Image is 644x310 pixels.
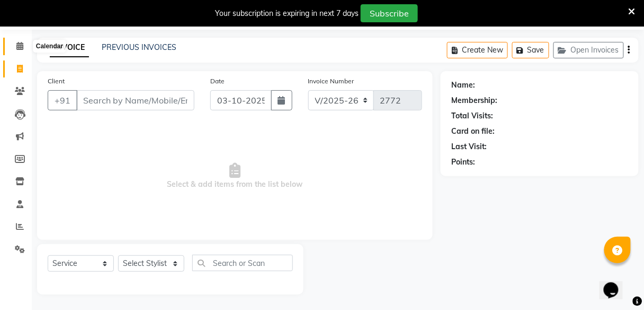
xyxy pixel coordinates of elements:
input: Search or Scan [192,255,293,271]
div: Last Visit: [451,141,487,152]
label: Invoice Number [308,76,354,86]
input: Search by Name/Mobile/Email/Code [76,90,194,110]
button: Open Invoices [553,42,624,58]
a: PREVIOUS INVOICES [102,42,176,52]
button: +91 [48,90,77,110]
div: Your subscription is expiring in next 7 days [215,8,359,19]
div: Calendar [33,40,66,53]
span: Select & add items from the list below [48,123,422,229]
div: Total Visits: [451,110,493,122]
label: Client [48,76,65,86]
label: Date [210,76,225,86]
button: Create New [447,42,508,58]
div: Name: [451,80,475,91]
button: Subscribe [361,4,418,22]
div: Card on file: [451,126,495,137]
button: Save [512,42,549,58]
iframe: chat widget [600,268,633,299]
div: Points: [451,157,475,168]
div: Membership: [451,95,497,106]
